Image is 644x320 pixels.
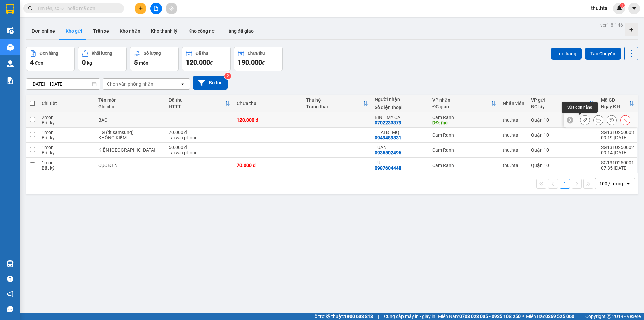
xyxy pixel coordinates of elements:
strong: 1900 633 818 [344,314,373,319]
div: Trạng thái [306,104,363,109]
span: notification [7,291,13,297]
div: Đơn hàng [40,51,58,56]
div: ĐC giao [432,104,490,109]
div: ver 1.8.146 [600,21,623,29]
div: Quận 10 [531,147,594,153]
div: THÁI ĐLMQ [375,130,426,135]
div: Cam Ranh [432,147,496,153]
span: 190.000 [238,58,262,66]
div: Tại văn phòng [169,135,230,140]
button: file-add [150,3,162,14]
span: aim [169,6,174,11]
div: 1 món [42,130,91,135]
th: Toggle SortBy [303,95,371,112]
button: Hàng đã giao [220,23,259,39]
sup: 1 [620,3,625,8]
div: Bất kỳ [42,135,91,140]
span: Miền Nam [438,313,521,320]
button: Trên xe [88,23,114,39]
button: Khối lượng0kg [78,47,127,71]
button: Lên hàng [551,48,582,60]
input: Select a date range. [26,79,100,89]
div: Tên món [98,97,162,103]
span: Hỗ trợ kỹ thuật: [311,313,373,320]
div: Người nhận [375,97,426,102]
div: Số lượng [144,51,161,56]
span: question-circle [7,276,13,282]
div: BÌNH MỸ CA [375,115,426,120]
span: | [378,313,379,320]
img: logo.jpg [73,8,89,25]
strong: 0708 023 035 - 0935 103 250 [459,314,521,319]
img: logo-vxr [6,4,14,14]
div: SG1310250001 [601,160,634,165]
button: plus [135,3,146,14]
div: SG1310250003 [601,130,634,135]
svg: open [180,81,185,87]
button: Kho gửi [60,23,88,39]
div: ĐC lấy [531,104,589,109]
img: solution-icon [7,77,14,84]
div: Nhân viên [503,101,524,106]
div: Đã thu [196,51,208,56]
div: Quận 10 [531,132,594,138]
span: kg [87,60,92,66]
button: 1 [560,179,570,189]
img: warehouse-icon [7,260,14,267]
div: 0702233379 [375,120,401,125]
div: thu.hta [503,147,524,153]
span: caret-down [631,5,637,11]
span: Cung cấp máy in - giấy in: [384,313,436,320]
div: SG1310250002 [601,145,634,150]
span: thu.hta [586,4,613,12]
div: Bất kỳ [42,150,91,155]
span: món [139,60,148,66]
span: message [7,306,13,312]
div: Số điện thoại [375,105,426,110]
span: 120.000 [186,58,210,66]
img: warehouse-icon [7,44,14,51]
span: 1 [621,3,623,8]
div: Chưa thu [248,51,265,56]
div: 100 / trang [599,180,623,187]
button: Đơn hàng4đơn [26,47,75,71]
div: 07:35 [DATE] [601,165,634,171]
span: copyright [607,314,611,319]
div: Tại văn phòng [169,150,230,155]
span: search [28,6,33,11]
div: Thu hộ [306,97,363,103]
div: HG (đt samsung) [98,130,162,135]
div: 70.000 đ [169,130,230,135]
div: Bất kỳ [42,120,91,125]
sup: 2 [224,73,231,79]
th: Toggle SortBy [598,95,637,112]
button: Kho thanh lý [146,23,183,39]
div: Mã GD [601,97,629,103]
button: Đã thu120.000đ [182,47,231,71]
img: icon-new-feature [616,5,622,11]
div: Khối lượng [92,51,112,56]
span: plus [138,6,143,11]
button: Bộ lọc [193,76,228,90]
div: Sửa đơn hàng [562,102,598,113]
div: Chưa thu [237,101,299,106]
div: BAO [98,117,162,123]
div: 2 món [42,115,91,120]
button: Số lượng5món [130,47,179,71]
span: đ [210,60,213,66]
img: warehouse-icon [7,60,14,67]
span: 4 [30,58,34,66]
button: Tạo Chuyến [585,48,621,60]
div: thu.hta [503,163,524,168]
button: Kho công nợ [183,23,220,39]
div: Tạo kho hàng mới [625,23,638,36]
span: Miền Bắc [526,313,574,320]
input: Tìm tên, số ĐT hoặc mã đơn [37,5,116,12]
div: HTTT [169,104,225,109]
div: Cam Ranh [432,163,496,168]
div: CỤC ĐEN [98,163,162,168]
button: aim [166,3,177,14]
button: Chưa thu190.000đ [234,47,283,71]
div: 09:14 [DATE] [601,150,634,155]
div: 0935502496 [375,150,401,155]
